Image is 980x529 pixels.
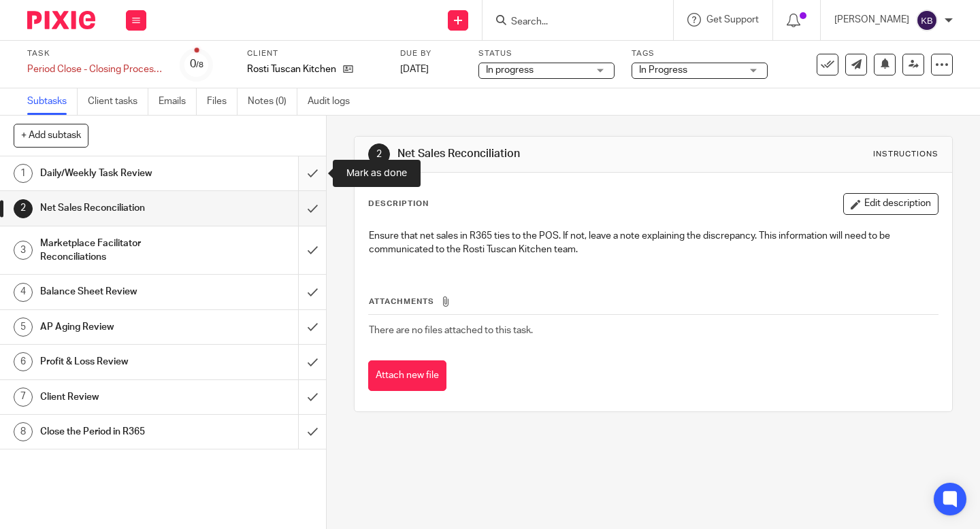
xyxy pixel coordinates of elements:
[247,63,336,76] p: Rosti Tuscan Kitchen
[486,65,534,75] span: In progress
[40,233,203,268] h1: Marketplace Facilitator Reconciliations
[400,65,429,74] span: [DATE]
[88,88,148,115] a: Client tasks
[368,199,429,209] p: Description
[834,13,909,27] p: [PERSON_NAME]
[397,147,683,161] h1: Net Sales Reconciliation
[510,16,632,29] input: Search
[368,143,390,165] div: 2
[190,56,203,72] div: 0
[14,388,33,407] div: 7
[14,422,33,441] div: 8
[916,10,938,31] img: svg%3E
[40,163,203,184] h1: Daily/Weekly Task Review
[40,352,203,372] h1: Profit & Loss Review
[843,193,938,215] button: Edit description
[873,149,938,160] div: Instructions
[632,48,768,59] label: Tags
[40,387,203,407] h1: Client Review
[14,124,88,147] button: + Add subtask
[40,422,203,442] h1: Close the Period in R365
[27,48,163,59] label: Task
[159,88,197,115] a: Emails
[207,88,238,115] a: Files
[14,199,33,218] div: 2
[40,281,203,302] h1: Balance Sheet Review
[706,15,759,24] span: Get Support
[40,198,203,218] h1: Net Sales Reconciliation
[196,61,203,69] small: /8
[368,360,446,391] button: Attach new file
[639,65,687,75] span: In Progress
[478,48,615,59] label: Status
[14,283,33,302] div: 4
[400,48,461,59] label: Due by
[14,352,33,371] div: 6
[247,48,383,59] label: Client
[248,88,297,115] a: Notes (0)
[14,241,33,260] div: 3
[27,11,95,29] img: Pixie
[27,63,163,76] div: Period Close - Closing Processes
[14,164,33,183] div: 1
[369,298,434,305] span: Attachments
[308,88,360,115] a: Audit logs
[369,326,533,335] span: There are no files attached to this task.
[40,317,203,337] h1: AP Aging Review
[14,318,33,337] div: 5
[369,229,938,257] p: Ensure that net sales in R365 ties to the POS. If not, leave a note explaining the discrepancy. T...
[27,88,78,115] a: Subtasks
